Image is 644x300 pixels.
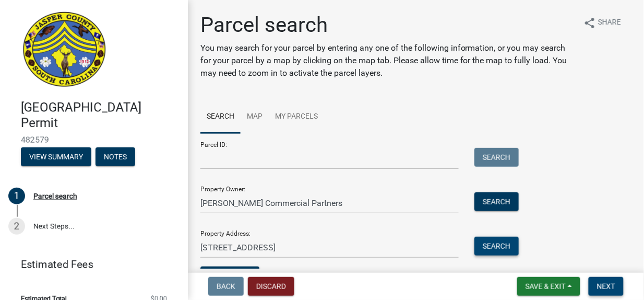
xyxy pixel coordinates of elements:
[21,147,91,166] button: View Summary
[21,100,180,131] h4: [GEOGRAPHIC_DATA] Permit
[21,11,108,89] img: Jasper County, South Carolina
[200,100,241,134] a: Search
[248,277,294,296] button: Discard
[96,147,135,166] button: Notes
[589,277,624,296] button: Next
[474,237,519,256] button: Search
[517,277,580,296] button: Save & Exit
[217,282,235,291] span: Back
[241,100,269,134] a: Map
[598,17,621,29] span: Share
[474,192,519,211] button: Search
[474,148,519,167] button: Search
[8,254,171,275] a: Estimated Fees
[269,100,324,134] a: My Parcels
[33,192,77,200] div: Parcel search
[200,267,259,285] button: Search All
[8,188,25,204] div: 1
[583,17,596,29] i: share
[526,282,566,291] span: Save & Exit
[21,153,91,161] wm-modal-confirm: Summary
[200,42,575,79] p: You may search for your parcel by entering any one of the following information, or you may searc...
[96,153,135,161] wm-modal-confirm: Notes
[200,13,575,38] h1: Parcel search
[208,277,244,296] button: Back
[575,13,629,33] button: shareShare
[21,135,167,145] span: 482579
[8,218,25,235] div: 2
[597,282,615,291] span: Next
